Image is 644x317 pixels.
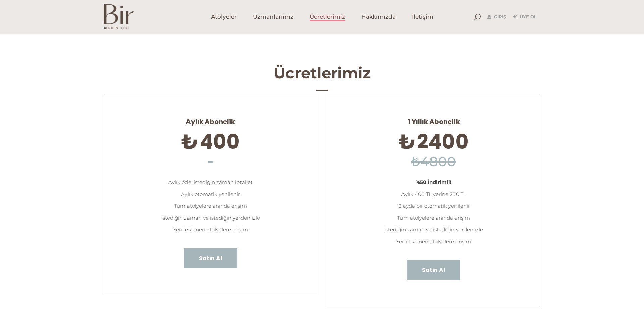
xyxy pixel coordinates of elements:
li: Tüm atölyelere anında erişim [114,200,307,212]
a: Satın Al [407,260,460,280]
span: Hakkımızda [361,13,396,21]
li: İstediğin zaman ve istediğin yerden izle [114,212,307,224]
a: Üye Ol [513,13,537,21]
li: 12 ayda bir otomatik yenilenir [337,200,530,212]
span: İletişim [412,13,433,21]
li: Aylık 400 TL yerine 200 TL [337,188,530,200]
span: Ücretlerimiz [310,13,345,21]
a: Satın Al [184,248,237,268]
h6: ₺4800 [337,152,530,172]
strong: %50 İndirimli! [416,179,451,186]
a: Giriş [487,13,506,21]
span: Atölyeler [211,13,237,21]
li: Yeni eklenen atölyelere erişim [114,224,307,235]
li: Yeni eklenen atölyelere erişim [337,235,530,247]
span: ₺ [399,127,416,156]
span: Satın Al [199,254,222,263]
li: Aylık öde, istediğin zaman iptal et [114,176,307,188]
span: ₺ [181,127,198,156]
span: 400 [200,127,240,156]
span: Uzmanlarımız [253,13,293,21]
span: Aylık Abonelik [114,112,307,126]
span: 1 Yıllık Abonelik [337,112,530,126]
li: Aylık otomatik yenilenir [114,188,307,200]
span: 2400 [417,127,469,156]
h6: - [114,152,307,172]
li: Tüm atölyelere anında erişim [337,212,530,224]
span: Satın Al [422,266,445,274]
li: İstediğin zaman ve istediğin yerden izle [337,224,530,235]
